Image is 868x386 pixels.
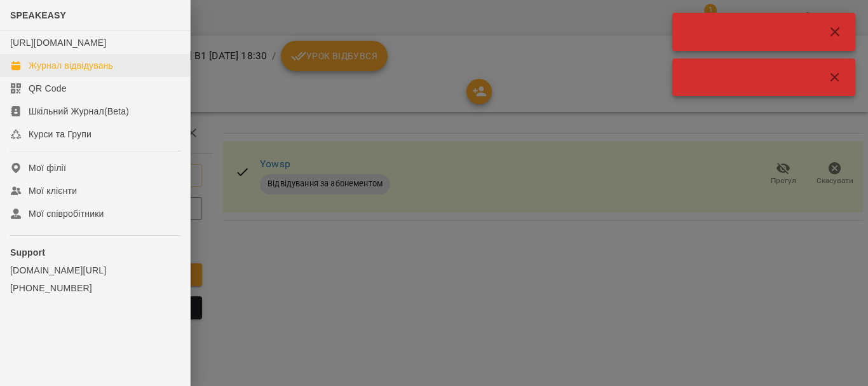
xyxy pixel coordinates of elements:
[10,10,66,20] span: SPEAKEASY
[10,38,106,48] a: [URL][DOMAIN_NAME]
[29,59,113,72] div: Журнал відвідувань
[10,264,180,277] a: [DOMAIN_NAME][URL]
[29,162,66,174] div: Мої філії
[10,282,180,294] a: [PHONE_NUMBER]
[29,184,77,197] div: Мої клієнти
[10,246,180,259] p: Support
[29,128,92,141] div: Курси та Групи
[29,105,129,118] div: Шкільний Журнал(Beta)
[29,207,104,220] div: Мої співробітники
[29,82,67,95] div: QR Code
